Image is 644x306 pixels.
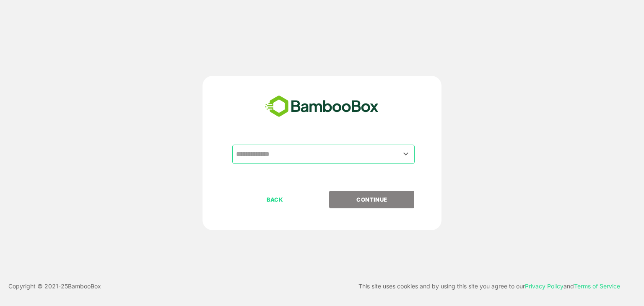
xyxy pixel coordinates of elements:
img: bamboobox [260,93,383,120]
p: Copyright © 2021- 25 BambooBox [8,281,101,291]
p: BACK [233,195,317,204]
p: CONTINUE [330,195,414,204]
button: BACK [232,191,317,208]
p: This site uses cookies and by using this site you agree to our and [358,281,620,291]
a: Privacy Policy [525,283,563,290]
a: Terms of Service [574,283,620,290]
button: CONTINUE [329,191,414,208]
button: Open [400,148,412,160]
